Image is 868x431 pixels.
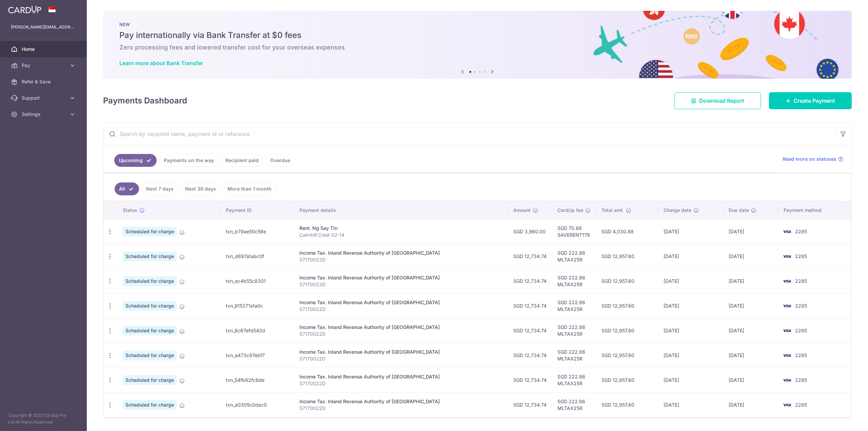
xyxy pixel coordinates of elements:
div: Income Tax. Inland Revenue Authority of [GEOGRAPHIC_DATA] [299,324,502,331]
td: SGD 12,734.74 [508,392,552,417]
input: Search by recipient name, payment id or reference [103,123,835,145]
td: SGD 4,030.88 [596,219,658,244]
p: S7170022D [299,306,502,313]
a: Next 7 days [142,182,178,195]
a: Recipient paid [221,154,263,167]
td: txn_915271a1a0c [220,293,294,318]
td: txn_d697a1abc0f [220,244,294,269]
span: Status [123,207,137,214]
td: [DATE] [723,318,778,343]
td: SGD 12,734.74 [508,269,552,293]
span: Scheduled for charge [123,400,177,410]
img: Bank Card [780,228,794,236]
span: Scheduled for charge [123,375,177,385]
span: Refer & Save [22,78,66,85]
img: Bank Card [780,277,794,285]
td: SGD 12,734.74 [508,318,552,343]
div: Income Tax. Inland Revenue Authority of [GEOGRAPHIC_DATA] [299,398,502,405]
th: Payment ID [220,201,294,219]
td: SGD 12,734.74 [508,343,552,368]
td: [DATE] [723,368,778,392]
p: S7170022D [299,380,502,387]
span: CardUp fee [557,207,583,214]
td: SGD 12,734.74 [508,368,552,392]
td: SGD 222.86 MLTAX25R [552,343,596,368]
td: [DATE] [658,269,724,293]
span: 2285 [795,402,807,408]
img: Bank transfer banner [103,11,852,79]
span: Settings [22,111,66,118]
img: Bank Card [780,302,794,310]
span: 2285 [795,253,807,259]
div: Income Tax. Inland Revenue Authority of [GEOGRAPHIC_DATA] [299,349,502,355]
td: SGD 222.86 MLTAX25R [552,318,596,343]
h4: Payments Dashboard [103,95,187,107]
td: [DATE] [658,318,724,343]
td: txn_a0305c0dac0 [220,392,294,417]
td: SGD 12,957.60 [596,392,658,417]
td: SGD 12,734.74 [508,244,552,269]
td: SGD 222.86 MLTAX25R [552,293,596,318]
a: Payments on the way [159,154,218,167]
a: Download Report [674,92,761,109]
td: [DATE] [723,392,778,417]
td: txn_b79ae50c56e [220,219,294,244]
span: Download Report [699,97,744,105]
span: 2285 [795,328,807,333]
td: [DATE] [723,269,778,293]
a: Read more on statuses [783,156,843,162]
span: 2285 [795,229,807,234]
p: S7170022D [299,256,502,263]
td: [DATE] [658,392,724,417]
span: Create Payment [794,97,835,105]
td: txn_8c67efd542d [220,318,294,343]
div: Rent. Ng Say Tin [299,225,502,232]
td: SGD 12,734.74 [508,293,552,318]
td: txn_ec4b55c8301 [220,269,294,293]
a: More than 1 month [223,182,276,195]
td: SGD 12,957.60 [596,368,658,392]
a: Create Payment [769,92,852,109]
p: S7170022D [299,281,502,288]
span: Total amt. [601,207,624,214]
img: Bank Card [780,401,794,409]
span: 2285 [795,278,807,284]
span: Scheduled for charge [123,301,177,311]
div: Income Tax. Inland Revenue Authority of [GEOGRAPHIC_DATA] [299,274,502,281]
td: [DATE] [658,343,724,368]
img: Bank Card [780,327,794,335]
span: Pay [22,62,66,69]
td: [DATE] [658,244,724,269]
th: Payment method [778,201,851,219]
p: NEW [119,22,835,27]
span: Read more on statuses [783,156,836,162]
td: txn_e473c97ebf7 [220,343,294,368]
td: [DATE] [658,293,724,318]
td: SGD 222.86 MLTAX25R [552,392,596,417]
h6: Zero processing fees and lowered transfer cost for your overseas expenses [119,43,835,52]
span: Home [22,46,66,53]
td: SGD 12,957.60 [596,244,658,269]
a: Upcoming [114,154,157,167]
span: Amount [513,207,531,214]
td: [DATE] [723,343,778,368]
span: Scheduled for charge [123,252,177,261]
a: Overdue [266,154,295,167]
th: Payment details [294,201,508,219]
td: SGD 222.86 MLTAX25R [552,269,596,293]
td: [DATE] [658,368,724,392]
div: Income Tax. Inland Revenue Authority of [GEOGRAPHIC_DATA] [299,250,502,256]
span: Scheduled for charge [123,351,177,360]
span: Due date [729,207,749,214]
td: SGD 12,957.60 [596,269,658,293]
img: CardUp [8,5,41,14]
td: txn_54fb82fc6de [220,368,294,392]
a: All [115,182,139,195]
td: [DATE] [723,219,778,244]
p: [PERSON_NAME][EMAIL_ADDRESS][DOMAIN_NAME] [11,24,76,31]
h5: Pay internationally via Bank Transfer at $0 fees [119,30,835,41]
span: 2285 [795,377,807,383]
span: Support [22,95,66,101]
td: SGD 12,957.60 [596,318,658,343]
td: SGD 3,960.00 [508,219,552,244]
